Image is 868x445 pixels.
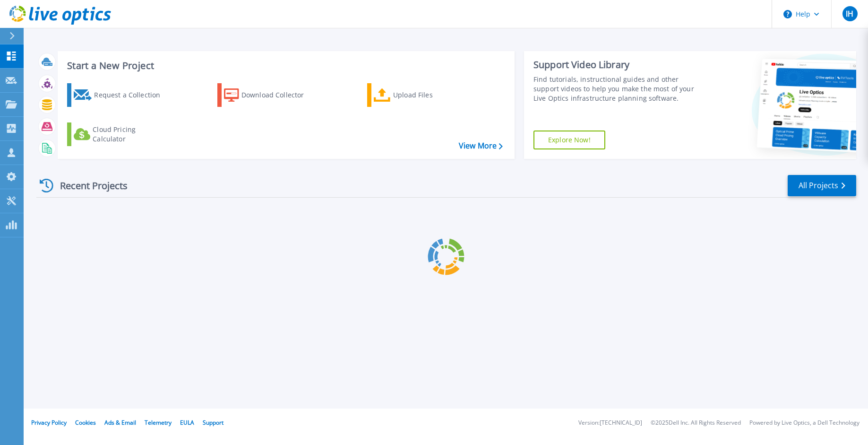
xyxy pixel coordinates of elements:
a: Cloud Pricing Calculator [67,122,172,146]
div: Upload Files [393,86,469,105]
a: Upload Files [367,83,473,107]
li: © 2025 Dell Inc. All Rights Reserved [651,420,741,426]
div: Find tutorials, instructional guides and other support videos to help you make the most of your L... [533,75,702,103]
a: Cookies [75,419,96,427]
a: Ads & Email [104,419,136,427]
a: Explore Now! [533,131,605,149]
a: EULA [180,419,194,427]
div: Download Collector [241,86,317,105]
div: Support Video Library [533,59,702,71]
h3: Start a New Project [67,61,502,71]
a: Privacy Policy [31,419,67,427]
a: Request a Collection [67,83,172,107]
div: Cloud Pricing Calculator [93,125,168,144]
li: Version: [TECHNICAL_ID] [578,420,642,426]
div: Recent Projects [36,174,140,197]
div: Request a Collection [94,86,170,105]
li: Powered by Live Optics, a Dell Technology [749,420,859,426]
span: IH [846,10,853,17]
a: Support [203,419,223,427]
a: All Projects [788,175,856,196]
a: View More [459,141,503,150]
a: Download Collector [217,83,323,107]
a: Telemetry [145,419,172,427]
